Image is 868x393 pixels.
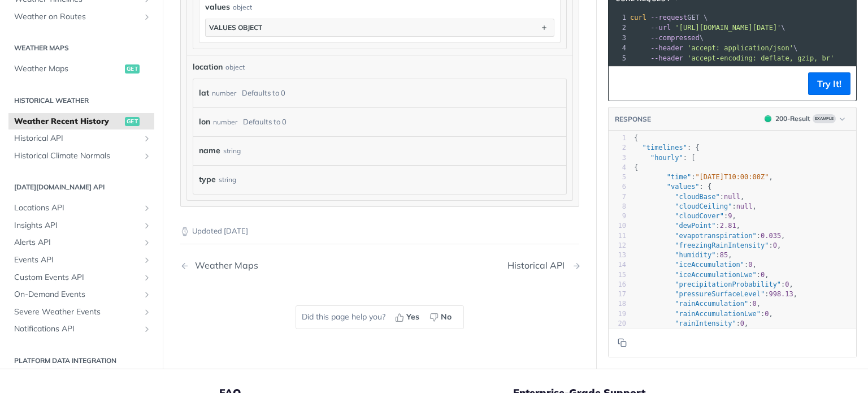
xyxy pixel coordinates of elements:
label: name [199,142,220,159]
label: lon [199,114,210,130]
span: --compressed [650,34,700,42]
span: "freezingRainIntensity" [675,241,769,249]
div: 8 [609,201,626,211]
span: Weather Maps [14,63,122,75]
div: 1 [609,133,626,143]
span: Notifications API [14,323,140,335]
span: Custom Events API [14,271,140,283]
span: 0 [765,309,769,317]
span: Weather Recent History [14,115,122,127]
span: values [205,1,230,13]
button: Try It! [808,72,850,95]
div: 10 [609,221,626,231]
label: lat [199,85,209,101]
div: 2 [609,143,626,153]
div: Historical API [507,260,570,271]
h2: Historical Weather [8,95,154,105]
div: 4 [609,43,628,53]
div: number [213,114,237,130]
span: "time" [667,173,691,181]
div: string [219,171,236,188]
span: Events API [14,254,140,266]
a: Weather Recent Historyget [8,113,154,129]
button: Copy to clipboard [614,334,630,351]
span: : , [634,261,757,269]
span: 0 [753,300,757,308]
a: Historical Climate NormalsShow subpages for Historical Climate Normals [8,147,154,164]
span: 85 [720,251,728,259]
span: : , [634,231,785,239]
div: 16 [609,279,626,289]
a: Locations APIShow subpages for Locations API [8,200,154,217]
div: 19 [609,309,626,318]
span: "iceAccumulation" [675,261,744,269]
span: : , [634,241,781,249]
button: Show subpages for Insights API [142,221,151,230]
span: 0.035 [761,231,781,239]
span: 0 [761,270,765,278]
span: Weather on Routes [14,11,140,22]
div: 18 [609,299,626,309]
h2: Weather Maps [8,43,154,53]
div: Weather Maps [189,260,258,271]
a: Insights APIShow subpages for Insights API [8,217,154,234]
span: 'accept: application/json' [687,44,793,52]
span: "iceAccumulationLwe" [675,270,757,278]
div: object [233,2,252,12]
button: Show subpages for Custom Events API [142,273,151,282]
span: --request [650,14,687,21]
span: "humidity" [675,251,715,259]
button: Yes [391,309,426,326]
nav: Pagination Controls [180,249,579,282]
div: 6 [609,182,626,192]
a: Severe Weather EventsShow subpages for Severe Weather Events [8,303,154,320]
div: 15 [609,270,626,279]
div: Did this page help you? [296,305,464,329]
a: Notifications APIShow subpages for Notifications API [8,321,154,338]
span: null [724,192,740,200]
span: 9 [728,212,732,220]
span: "pressureSurfaceLevel" [675,290,765,298]
div: Defaults to 0 [242,85,285,101]
button: Show subpages for Locations API [142,204,151,213]
span: "precipitationProbability" [675,280,781,288]
span: Insights API [14,219,140,231]
span: "rainAccumulationLwe" [675,309,761,317]
span: { [634,134,638,142]
button: Show subpages for Historical API [142,134,151,143]
span: 'accept-encoding: deflate, gzip, br' [687,54,834,62]
span: On-Demand Events [14,289,140,300]
span: 0 [740,319,744,327]
div: 3 [609,33,628,43]
span: : , [634,309,773,317]
a: Historical APIShow subpages for Historical API [8,130,154,147]
span: : , [634,212,736,220]
div: 20 [609,318,626,328]
span: : , [634,202,757,210]
div: 7 [609,192,626,201]
div: 9 [609,211,626,221]
span: "cloudCover" [675,212,724,220]
div: 12 [609,240,626,250]
a: Previous Page: Weather Maps [180,260,351,271]
div: 14 [609,260,626,270]
span: Yes [406,311,419,323]
span: get [125,64,140,74]
span: Example [813,114,836,123]
a: Weather on RoutesShow subpages for Weather on Routes [8,8,154,25]
span: \ [630,24,785,32]
span: : , [634,300,761,308]
span: "hourly" [650,153,683,161]
span: 0 [748,261,752,269]
span: \ [630,44,797,52]
span: Alerts API [14,237,140,248]
h2: [DATE][DOMAIN_NAME] API [8,182,154,192]
div: 3 [609,153,626,162]
span: "cloudCeiling" [675,202,732,210]
span: : , [634,251,732,259]
button: Show subpages for Historical Climate Normals [142,151,151,160]
span: "evapotranspiration" [675,231,757,239]
span: 0 [785,280,789,288]
span: : , [634,270,769,278]
div: number [212,85,236,101]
